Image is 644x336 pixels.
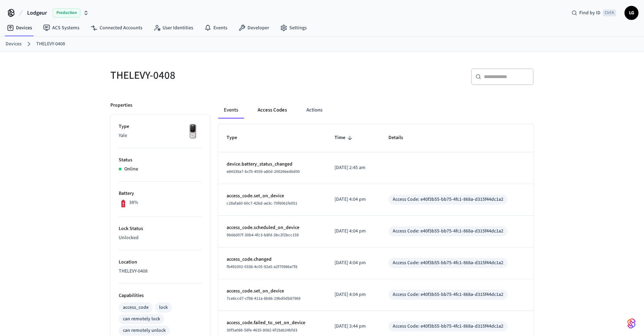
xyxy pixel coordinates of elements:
[335,164,372,171] p: [DATE] 2:45 am
[393,323,503,330] div: Access Code: e40f3b55-bb75-4fc1-868a-d315f44dc1a2
[227,224,318,231] p: access_code.scheduled_on_device
[388,132,412,143] span: Details
[275,22,312,34] a: Settings
[252,102,292,119] button: Access Codes
[227,288,318,295] p: access_code.set_on_device
[227,264,297,270] span: fb491002-0338-4c05-92a5-a2f70986a7f8
[625,7,638,19] span: LG
[218,102,244,119] button: Events
[393,291,503,298] div: Access Code: e40f3b55-bb75-4fc1-868a-d315f44dc1a2
[566,7,622,19] div: Find by IDCtrl K
[393,228,503,235] div: Access Code: e40f3b55-bb75-4fc1-868a-d315f44dc1a2
[119,190,202,197] p: Battery
[1,22,38,34] a: Devices
[119,225,202,232] p: Lock Status
[199,22,233,34] a: Events
[148,22,199,34] a: User Identities
[119,132,202,139] p: Yale
[110,68,318,83] h5: THELEVY-0408
[227,256,318,263] p: access_code.changed
[579,9,600,16] span: Find by ID
[85,22,148,34] a: Connected Accounts
[335,323,372,330] p: [DATE] 3:44 pm
[227,319,318,327] p: access_code.failed_to_set_on_device
[129,199,138,206] p: 38%
[27,9,47,17] span: Lodgeur
[227,200,297,206] span: c28afa60-60c7-426d-ae3c-70f6061fe051
[227,296,300,301] span: 7ce6ccd7-cf98-411a-8b86-19bd0db87969
[119,259,202,266] p: Location
[184,123,202,140] img: Yale Assure Touchscreen Wifi Smart Lock, Satin Nickel, Front
[335,132,354,143] span: Time
[53,8,80,17] span: Production
[393,259,503,267] div: Access Code: e40f3b55-bb75-4fc1-868a-d315f44dc1a2
[227,132,246,143] span: Type
[119,292,202,299] p: Capabilities
[36,40,65,48] a: THELEVY-0408
[335,259,372,267] p: [DATE] 4:04 pm
[123,315,160,323] div: can remotely lock
[123,327,166,334] div: can remotely unlock
[603,9,616,16] span: Ctrl K
[119,156,202,164] p: Status
[335,291,372,298] p: [DATE] 4:04 pm
[625,6,638,20] button: LG
[233,22,275,34] a: Developer
[627,318,636,329] img: SeamLogoGradient.69752ec5.svg
[227,327,297,333] span: 30f5a086-58fe-4635-8082-6f19ab24bfd3
[301,102,328,119] button: Actions
[393,196,503,203] div: Access Code: e40f3b55-bb75-4fc1-868a-d315f44dc1a2
[123,304,149,311] div: access_code
[159,304,168,311] div: lock
[227,232,299,238] span: 9b66d07f-30b4-4fc3-b8fd-3bc2f2bcc159
[124,166,138,173] p: Online
[119,123,202,130] p: Type
[119,268,202,275] p: THELEVY-0408
[227,161,318,168] p: device.battery_status_changed
[38,22,85,34] a: ACS Systems
[218,102,534,119] div: ant example
[110,102,132,109] p: Properties
[227,192,318,200] p: access_code.set_on_device
[119,234,202,242] p: Unlocked
[227,169,300,175] span: e84339a7-bcf5-4559-a80d-200266ed6d00
[335,228,372,235] p: [DATE] 4:04 pm
[6,40,22,48] a: Devices
[335,196,372,203] p: [DATE] 4:04 pm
